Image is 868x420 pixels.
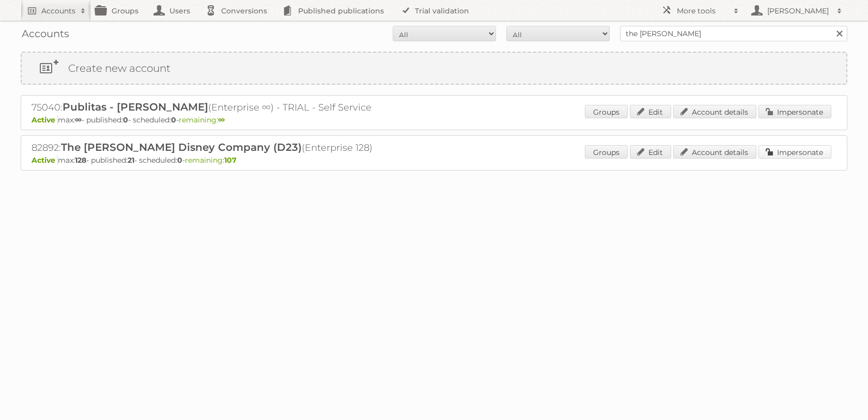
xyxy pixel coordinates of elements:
[585,145,628,159] a: Groups
[758,105,831,118] a: Impersonate
[630,145,671,159] a: Edit
[673,105,756,118] a: Account details
[177,155,182,165] strong: 0
[22,53,846,84] a: Create new account
[75,115,82,125] strong: ∞
[171,115,176,125] strong: 0
[32,155,58,165] span: Active
[673,145,756,159] a: Account details
[179,115,225,125] span: remaining:
[585,105,628,118] a: Groups
[75,155,86,165] strong: 128
[41,6,75,16] h2: Accounts
[32,141,393,154] h2: 82892: (Enterprise 128)
[218,115,225,125] strong: ∞
[123,115,128,125] strong: 0
[128,155,134,165] strong: 21
[61,141,302,153] span: The [PERSON_NAME] Disney Company (D23)
[758,145,831,159] a: Impersonate
[32,101,393,114] h2: 75040: (Enterprise ∞) - TRIAL - Self Service
[185,155,237,165] span: remaining:
[224,155,237,165] strong: 107
[765,6,832,16] h2: [PERSON_NAME]
[32,115,58,125] span: Active
[32,115,836,125] p: max: - published: - scheduled: -
[630,105,671,118] a: Edit
[32,155,836,165] p: max: - published: - scheduled: -
[63,101,208,113] span: Publitas - [PERSON_NAME]
[677,6,729,16] h2: More tools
